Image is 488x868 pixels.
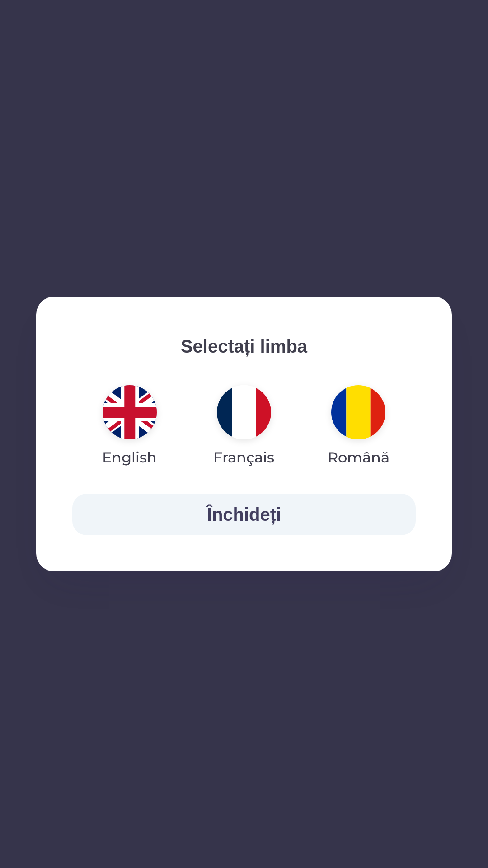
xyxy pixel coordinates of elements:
[102,447,157,468] p: English
[217,385,271,439] img: fr flag
[80,378,178,476] button: English
[192,378,296,476] button: Français
[72,333,416,360] p: Selectați limba
[103,385,157,439] img: en flag
[331,385,385,439] img: ro flag
[72,494,416,535] button: Închideți
[213,447,274,468] p: Français
[306,378,411,476] button: Română
[328,447,389,468] p: Română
